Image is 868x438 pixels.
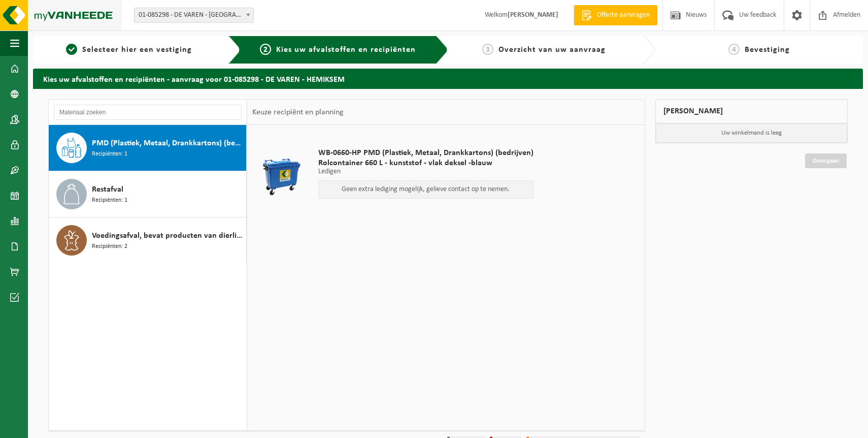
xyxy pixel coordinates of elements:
[276,46,416,54] span: Kies uw afvalstoffen en recipiënten
[135,8,253,22] span: 01-085298 - DE VAREN - HEMIKSEM
[92,242,127,252] span: Recipiënten: 2
[728,44,740,55] span: 4
[49,171,247,217] button: Restafval Recipiënten: 1
[574,5,657,25] a: Offerte aanvragen
[92,149,127,159] span: Recipiënten: 1
[318,148,533,158] span: WB-0660-HP PMD (Plastiek, Metaal, Drankkartons) (bedrijven)
[92,230,244,242] span: Voedingsafval, bevat producten van dierlijke oorsprong, onverpakt, categorie 3
[49,125,247,171] button: PMD (Plastiek, Metaal, Drankkartons) (bedrijven) Recipiënten: 1
[594,10,652,20] span: Offerte aanvragen
[92,137,244,149] span: PMD (Plastiek, Metaal, Drankkartons) (bedrijven)
[655,99,848,123] div: [PERSON_NAME]
[49,217,247,263] button: Voedingsafval, bevat producten van dierlijke oorsprong, onverpakt, categorie 3 Recipiënten: 2
[318,168,533,175] p: Ledigen
[508,11,558,19] strong: [PERSON_NAME]
[82,46,192,54] span: Selecteer hier een vestiging
[38,44,220,56] a: 1Selecteer hier een vestiging
[318,158,533,168] span: Rolcontainer 660 L - kunststof - vlak deksel -blauw
[134,8,254,23] span: 01-085298 - DE VAREN - HEMIKSEM
[324,186,528,193] p: Geen extra lediging mogelijk, gelieve contact op te nemen.
[92,183,123,196] span: Restafval
[656,123,847,143] p: Uw winkelmand is leeg
[498,46,606,54] span: Overzicht van uw aanvraag
[54,105,242,120] input: Materiaal zoeken
[66,44,77,55] span: 1
[92,196,127,205] span: Recipiënten: 1
[745,46,790,54] span: Bevestiging
[482,44,493,55] span: 3
[805,153,847,168] a: Doorgaan
[247,100,349,125] div: Keuze recipiënt en planning
[33,69,863,88] h2: Kies uw afvalstoffen en recipiënten - aanvraag voor 01-085298 - DE VAREN - HEMIKSEM
[260,44,271,55] span: 2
